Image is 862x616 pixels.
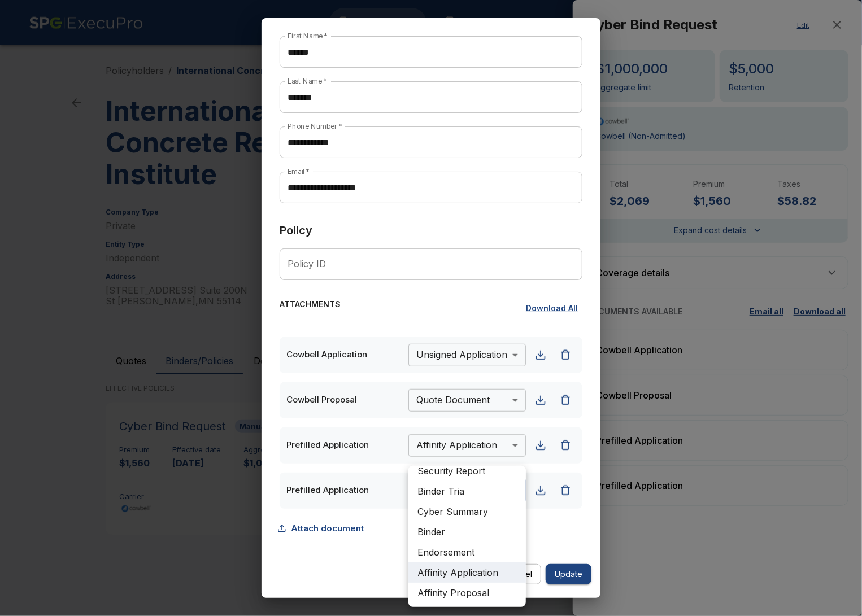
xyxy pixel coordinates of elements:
[408,501,526,522] li: Cyber Summary
[408,481,526,501] li: Binder Tria
[408,542,526,562] li: Endorsement
[408,522,526,542] li: Binder
[408,461,526,481] li: Security Report
[408,562,526,583] li: Affinity Application
[408,583,526,603] li: Affinity Proposal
